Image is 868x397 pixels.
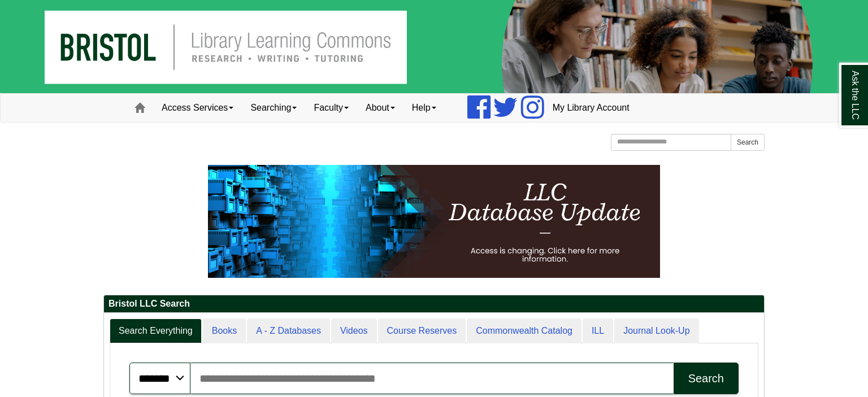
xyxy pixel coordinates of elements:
[247,319,330,344] a: A - Z Databases
[104,295,764,313] h2: Bristol LLC Search
[544,94,638,122] a: My Library Account
[614,319,698,344] a: Journal Look-Up
[674,363,739,394] button: Search
[305,94,357,122] a: Faculty
[242,94,305,122] a: Searching
[378,319,466,344] a: Course Reserves
[203,319,246,344] a: Books
[208,165,660,278] img: HTML tutorial
[357,94,403,122] a: About
[583,319,613,344] a: ILL
[688,372,724,385] div: Search
[331,319,377,344] a: Videos
[731,134,765,151] button: Search
[403,94,445,122] a: Help
[153,94,242,122] a: Access Services
[467,319,581,344] a: Commonwealth Catalog
[110,319,202,344] a: Search Everything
